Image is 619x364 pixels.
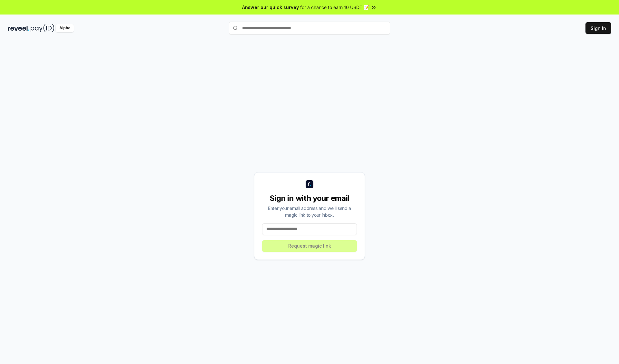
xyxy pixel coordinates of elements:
img: reveel_dark [8,24,29,32]
img: pay_id [31,24,54,32]
img: logo_small [306,180,313,188]
div: Sign in with your email [262,193,357,203]
div: Alpha [56,24,74,32]
button: Sign In [585,22,611,34]
span: for a chance to earn 10 USDT 📝 [300,4,369,11]
span: Answer our quick survey [242,4,299,11]
div: Enter your email address and we’ll send a magic link to your inbox. [262,205,357,218]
